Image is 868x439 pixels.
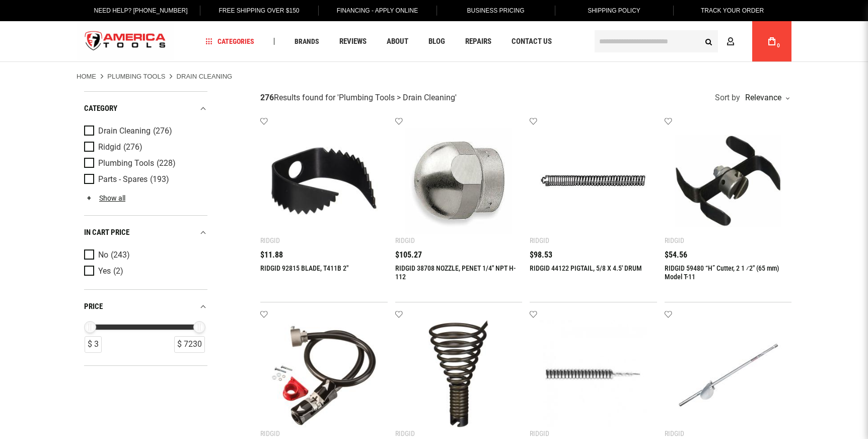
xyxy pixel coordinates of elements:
a: Plumbing Tools [107,72,165,81]
span: (276) [123,143,142,152]
span: Brands [295,38,319,45]
a: Show all [84,194,125,202]
span: Categories [206,38,254,45]
a: Brands [290,35,324,48]
img: America Tools [77,23,174,60]
span: (276) [153,127,172,136]
span: Shipping Policy [588,7,640,14]
span: Sort by [715,94,740,102]
div: Ridgid [665,429,684,437]
span: Plumbing Tools > Drain Cleaning [339,93,455,102]
span: Ridgid [98,143,121,152]
a: Drain Cleaning (276) [84,126,205,137]
a: Parts - Spares (193) [84,174,205,185]
span: Blog [428,38,445,45]
div: Ridgid [530,429,549,437]
a: store logo [77,23,174,60]
a: Repairs [461,35,496,48]
a: Categories [201,35,259,48]
span: Plumbing Tools [98,159,154,168]
img: RIDGID 92815 BLADE, T411B 2 [270,128,378,235]
a: Ridgid (276) [84,142,205,153]
a: Yes (2) [84,266,205,277]
div: Ridgid [260,236,280,244]
span: Yes [98,267,111,276]
a: 0 [762,21,781,61]
a: RIDGID 44122 PIGTAIL, 5/8 X 4.5' DRUM [530,264,642,272]
img: RIDGID 44122 PIGTAIL, 5/8 X 4.5' DRUM [540,128,647,235]
div: Ridgid [395,236,415,244]
div: $ 7230 [174,336,205,353]
span: Repairs [465,38,491,45]
img: RIDGID 26558 AUTOFEED ASSEMBLY & GUIDE HOSE FOR K-40 INCLUDES MOUNTING BRACKET [270,320,378,427]
div: price [84,300,207,313]
a: Blog [424,35,450,48]
button: Search [699,32,718,51]
div: category [84,102,207,115]
div: Ridgid [260,429,280,437]
span: (2) [113,267,123,276]
div: Results found for ' ' [260,93,457,103]
img: RIDGID 59440 SPOON, TRAP A4 [675,320,782,427]
div: Ridgid [665,236,684,244]
div: In cart price [84,226,207,239]
div: Relevance [743,94,789,102]
a: No (243) [84,249,205,261]
strong: Drain Cleaning [177,73,233,80]
img: RIDGID 61790 HEAVY-DUTY FUNNEL AUGER [405,320,513,427]
a: Home [77,72,96,81]
span: $105.27 [395,251,422,259]
span: (243) [111,251,130,260]
span: No [98,250,108,260]
span: (193) [150,175,169,184]
a: Plumbing Tools (228) [84,158,205,169]
a: RIDGID 59480 “H” Cutter, 2 1 ⁄2" (65 mm) Model T-11 [665,264,779,281]
a: RIDGID 92815 BLADE, T411B 2" [260,264,348,272]
span: $54.56 [665,251,687,259]
span: 0 [777,43,780,48]
div: Ridgid [395,429,415,437]
img: RIDGID 43647 CABLE, C24 [540,320,647,427]
span: (228) [157,159,176,168]
span: Reviews [339,38,367,45]
a: Contact Us [507,35,556,48]
span: Contact Us [512,38,552,45]
a: Reviews [335,35,371,48]
a: About [382,35,413,48]
span: $98.53 [530,251,552,259]
div: Ridgid [530,236,549,244]
span: $11.88 [260,251,283,259]
img: RIDGID 59480 “H” Cutter, 2 1 ⁄2 [675,128,782,235]
span: Drain Cleaning [98,127,151,136]
span: Parts - Spares [98,175,148,184]
img: RIDGID 38708 NOZZLE, PENET 1/4 [405,128,513,235]
strong: 276 [260,93,274,102]
div: $ 3 [85,336,102,353]
a: RIDGID 38708 NOZZLE, PENET 1/4" NPT H-112 [395,264,516,281]
div: Product Filters [84,91,207,366]
span: About [387,38,408,45]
